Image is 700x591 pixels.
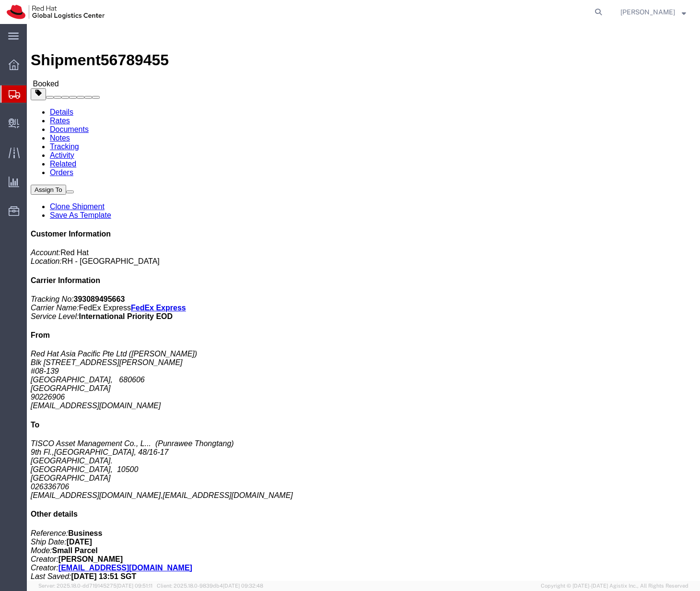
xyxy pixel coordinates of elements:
iframe: FS Legacy Container [27,24,700,581]
img: logo [7,5,105,19]
button: [PERSON_NAME] [620,6,687,18]
span: [DATE] 09:32:48 [223,583,263,589]
span: [DATE] 09:51:11 [117,583,152,589]
span: Client: 2025.18.0-9839db4 [157,583,263,589]
span: Ruby Amrul [620,7,675,17]
span: Server: 2025.18.0-dd719145275 [38,583,152,589]
span: Copyright © [DATE]-[DATE] Agistix Inc., All Rights Reserved [541,582,688,590]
